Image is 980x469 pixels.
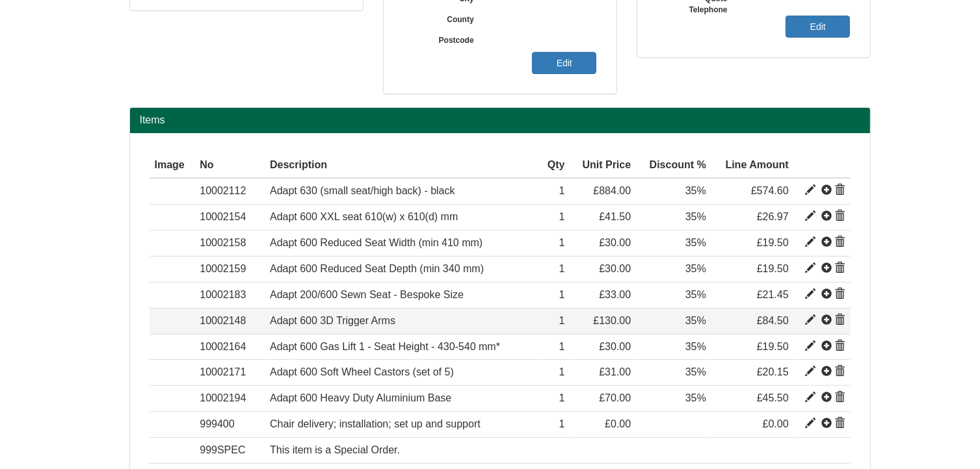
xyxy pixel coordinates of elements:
[757,211,789,222] span: £26.97
[685,366,706,377] span: 35%
[194,334,265,360] td: 10002164
[194,257,265,283] td: 10002159
[751,185,789,196] span: £574.60
[270,418,481,429] span: Chair delivery; installation; set up and support
[559,263,565,274] span: 1
[403,10,484,25] label: County
[757,392,789,403] span: £45.50
[685,185,706,196] span: 35%
[559,237,565,248] span: 1
[270,366,454,377] span: Adapt 600 Soft Wheel Castors (set of 5)
[593,185,631,196] span: £884.00
[559,185,565,196] span: 1
[711,153,794,179] th: Line Amount
[559,211,565,222] span: 1
[599,392,631,403] span: £70.00
[685,237,706,248] span: 35%
[685,289,706,300] span: 35%
[559,366,565,377] span: 1
[757,237,789,248] span: £19.50
[270,444,400,455] span: This item is a Special Order.
[194,205,265,231] td: 10002154
[599,263,631,274] span: £30.00
[194,308,265,334] td: 10002148
[194,386,265,412] td: 10002194
[194,437,265,463] td: 999SPEC
[539,153,570,179] th: Qty
[559,392,565,403] span: 1
[757,315,789,326] span: £84.50
[532,52,596,74] a: Edit
[599,211,631,222] span: £41.50
[636,153,711,179] th: Discount %
[150,153,195,179] th: Image
[757,366,789,377] span: £20.15
[685,341,706,352] span: 35%
[757,289,789,300] span: £21.45
[270,237,483,248] span: Adapt 600 Reduced Seat Width (min 410 mm)
[599,237,631,248] span: £30.00
[559,289,565,300] span: 1
[685,392,706,403] span: 35%
[403,31,484,46] label: Postcode
[685,211,706,222] span: 35%
[599,341,631,352] span: £30.00
[270,211,458,222] span: Adapt 600 XXL seat 610(w) x 610(d) mm
[763,418,789,429] span: £0.00
[194,412,265,438] td: 999400
[270,315,395,326] span: Adapt 600 3D Trigger Arms
[194,231,265,257] td: 10002158
[194,153,265,179] th: No
[599,289,631,300] span: £33.00
[685,263,706,274] span: 35%
[559,315,565,326] span: 1
[270,341,500,352] span: Adapt 600 Gas Lift 1 - Seat Height - 430-540 mm*
[593,315,631,326] span: £130.00
[599,366,631,377] span: £31.00
[194,282,265,308] td: 10002183
[757,341,789,352] span: £19.50
[265,153,539,179] th: Description
[270,263,484,274] span: Adapt 600 Reduced Seat Depth (min 340 mm)
[194,360,265,386] td: 10002171
[194,178,265,204] td: 10002112
[786,16,850,38] a: Edit
[140,114,860,126] h2: Items
[757,263,789,274] span: £19.50
[270,289,464,300] span: Adapt 200/600 Sewn Seat - Bespoke Size
[685,315,706,326] span: 35%
[570,153,637,179] th: Unit Price
[605,418,631,429] span: £0.00
[559,341,565,352] span: 1
[270,185,455,196] span: Adapt 630 (small seat/high back) - black
[270,392,451,403] span: Adapt 600 Heavy Duty Aluminium Base
[559,418,565,429] span: 1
